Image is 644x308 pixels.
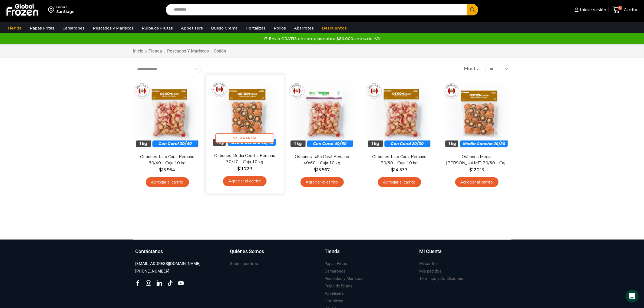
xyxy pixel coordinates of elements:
button: Search button [467,4,478,15]
nav: Breadcrumb [133,48,226,54]
h3: Appetizers [325,291,344,296]
a: Agregar al carrito: “Ostiones Media Concha Peruano 30/40 - Caja 10 kg” [223,176,266,186]
a: Hortalizas [325,297,344,305]
h3: [EMAIL_ADDRESS][DOMAIN_NAME] [136,261,201,267]
a: Agregar al carrito: “Ostiones Tallo Coral Peruano 30/40 - Caja 10 kg” [146,177,189,187]
div: Santiago [56,9,75,14]
h3: Mis pedidos [420,268,442,274]
a: Tienda [325,248,414,260]
span: Iniciar sesión [579,7,606,12]
a: Queso Crema [208,23,240,33]
a: Tienda [148,48,163,54]
a: Pescados y Mariscos [325,275,364,282]
a: [PHONE_NUMBER] [136,268,170,275]
a: Agregar al carrito: “Ostiones Tallo Coral Peruano 20/30 - Caja 10 kg” [378,177,421,187]
span: 0 [618,6,622,10]
a: Papas Fritas [27,23,57,33]
a: Mis pedidos [420,268,442,275]
bdi: 13.954 [159,167,176,172]
h3: Contáctanos [136,248,163,255]
a: Appetizers [178,23,206,33]
a: Camarones [325,268,346,275]
div: Open Intercom Messenger [626,290,639,303]
h3: Sobre nosotros [230,261,258,267]
a: Papas Fritas [325,260,347,267]
a: Ostiones Tallo Coral Peruano 30/40 – Caja 10 kg [136,154,198,166]
div: Enviar a [56,5,75,9]
h3: Papas Fritas [325,261,347,267]
a: Quiénes Somos [230,248,319,260]
span: Mostrar [464,66,481,72]
h3: Pulpa de Frutas [325,283,353,289]
a: Ostiones Tallo Coral Peruano 40/60 – Caja 10 kg [291,154,353,166]
select: Pedido de la tienda [133,65,202,73]
a: Sobre nosotros [230,260,258,267]
h3: Términos y Condiciones [420,276,463,281]
h3: Tienda [325,248,340,255]
a: Agregar al carrito: “Ostiones Tallo Coral Peruano 40/60 - Caja 10 kg” [300,177,344,187]
a: Pescados y Mariscos [167,48,209,54]
a: Descuentos [319,23,349,33]
a: Camarones [60,23,87,33]
a: Abarrotes [291,23,316,33]
a: Appetizers [325,290,344,297]
a: Mi Cuenta [420,248,509,260]
h3: Hortalizas [325,298,344,304]
a: Pulpa de Frutas [325,283,353,290]
span: $ [237,166,240,171]
a: Contáctanos [136,248,225,260]
a: Ostiones Media Concha Peruano 30/40 – Caja 10 kg [213,152,276,165]
bdi: 11.723 [237,166,252,171]
a: Hortalizas [243,23,268,33]
a: Pulpa de Frutas [139,23,176,33]
a: Tienda [5,23,24,33]
a: Pollos [271,23,289,33]
span: Carrito [622,7,637,12]
h3: [PHONE_NUMBER] [136,268,170,274]
a: [EMAIL_ADDRESS][DOMAIN_NAME] [136,260,201,267]
span: $ [159,167,162,172]
h1: Ostión [214,48,226,54]
bdi: 13.567 [314,167,330,172]
h3: Mi carrito [420,261,437,267]
h3: Mi Cuenta [420,248,442,255]
a: Iniciar sesión [573,4,606,15]
span: $ [314,167,317,172]
img: address-field-icon.svg [48,5,56,14]
a: Términos y Condiciones [420,275,463,282]
h3: Quiénes Somos [230,248,264,255]
bdi: 12.213 [469,167,484,172]
a: Mi carrito [420,260,437,267]
a: Pescados y Mariscos [90,23,136,33]
a: Ostiones Tallo Coral Peruano 20/30 – Caja 10 kg [368,154,430,166]
span: $ [469,167,472,172]
h3: Camarones [325,268,346,274]
span: Vista Rápida [215,133,274,143]
a: Inicio [133,48,144,54]
a: 0 Carrito [612,4,639,16]
h3: Pescados y Mariscos [325,276,364,281]
a: Ostiones Media [PERSON_NAME] 20/30 – Caja 10 kg [445,154,508,166]
span: $ [391,167,394,172]
bdi: 14.537 [391,167,408,172]
a: Agregar al carrito: “Ostiones Media Concha Peruano 20/30 - Caja 10 kg” [455,177,498,187]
